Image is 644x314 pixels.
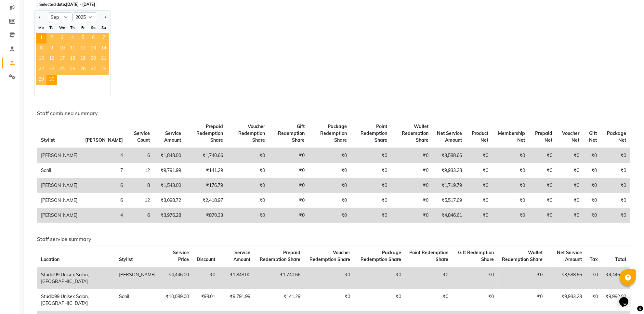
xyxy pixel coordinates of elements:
span: Stylist [119,256,133,262]
td: ₹4,446.00 [602,267,630,289]
td: ₹3,976.28 [154,208,185,223]
iframe: chat widget [617,288,637,307]
span: 5 [78,33,88,44]
td: [PERSON_NAME] [37,178,81,193]
span: Product Net [472,130,488,143]
span: Package Net [607,130,626,143]
td: ₹0 [498,267,546,289]
td: ₹0 [269,208,309,223]
span: Net Service Amount [437,130,462,143]
td: ₹0 [452,289,498,311]
td: ₹3,098.72 [154,193,185,208]
span: 29 [36,75,46,85]
div: Sa [88,22,99,33]
td: ₹0 [583,208,601,223]
td: ₹0 [601,178,630,193]
td: ₹1,719.79 [432,178,466,193]
span: 17 [57,54,67,64]
div: Friday, September 5, 2025 [78,33,88,44]
td: ₹0 [452,267,498,289]
span: 1 [36,33,46,44]
span: Wallet Redemption Share [502,250,543,262]
span: 6 [88,33,99,44]
div: Sunday, September 21, 2025 [99,54,109,64]
td: [PERSON_NAME] [37,148,81,163]
div: Thursday, September 4, 2025 [67,33,78,44]
td: ₹1,848.00 [219,267,254,289]
td: ₹0 [193,267,219,289]
div: Tuesday, September 16, 2025 [46,54,57,64]
td: ₹0 [583,193,601,208]
div: Tuesday, September 2, 2025 [46,33,57,44]
td: ₹4,846.61 [432,208,466,223]
td: ₹1,848.00 [154,148,185,163]
span: Point Redemption Share [361,124,387,143]
span: Prepaid Net [535,130,552,143]
td: [PERSON_NAME] [37,208,81,223]
td: ₹0 [583,163,601,178]
span: Package Redemption Share [320,124,347,143]
span: Service Count [134,130,150,143]
td: ₹0 [492,178,529,193]
td: ₹0 [492,193,529,208]
span: 7 [99,33,109,44]
td: 4 [81,148,127,163]
td: ₹0 [391,208,432,223]
span: Location [41,256,59,262]
div: Monday, September 15, 2025 [36,54,46,64]
td: 6 [127,148,154,163]
div: Wednesday, September 17, 2025 [57,54,67,64]
div: Tuesday, September 23, 2025 [46,64,57,75]
td: ₹0 [351,193,391,208]
span: 16 [46,54,57,64]
span: Service Amount [164,130,181,143]
div: Friday, September 12, 2025 [78,44,88,54]
td: ₹0 [351,178,391,193]
td: 8 [127,178,154,193]
td: ₹0 [351,163,391,178]
td: ₹0 [529,148,556,163]
td: ₹0 [227,208,269,223]
td: ₹3,588.66 [546,267,586,289]
div: Monday, September 8, 2025 [36,44,46,54]
td: ₹0 [309,163,351,178]
span: 15 [36,54,46,64]
td: ₹5,517.69 [432,193,466,208]
td: ₹0 [351,208,391,223]
span: 27 [88,64,99,75]
span: Voucher Redemption Share [238,124,265,143]
span: 26 [78,64,88,75]
td: ₹0 [391,193,432,208]
h6: Staff service summary [37,236,630,242]
span: 21 [99,54,109,64]
span: 23 [46,64,57,75]
td: ₹0 [492,163,529,178]
span: 8 [36,44,46,54]
td: ₹0 [556,208,583,223]
td: ₹98.01 [193,289,219,311]
td: ₹0 [586,289,602,311]
div: Sunday, September 14, 2025 [99,44,109,54]
span: Voucher Net [562,130,579,143]
td: ₹0 [586,267,602,289]
td: ₹0 [227,163,269,178]
span: Gift Redemption Share [458,250,494,262]
span: Point Redemption Share [409,250,448,262]
td: ₹0 [601,148,630,163]
span: 9 [46,44,57,54]
td: [PERSON_NAME] [115,267,159,289]
td: ₹0 [583,178,601,193]
td: ₹9,933.28 [432,163,466,178]
div: Sunday, September 7, 2025 [99,33,109,44]
div: Friday, September 26, 2025 [78,64,88,75]
td: ₹0 [269,193,309,208]
div: Su [99,22,109,33]
td: ₹0 [351,148,391,163]
td: ₹0 [309,148,351,163]
span: Selected date: [38,0,97,8]
td: ₹0 [391,178,432,193]
span: Voucher Redemption Share [310,250,350,262]
td: ₹9,791.99 [154,163,185,178]
td: ₹0 [556,193,583,208]
div: Sunday, September 28, 2025 [99,64,109,75]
